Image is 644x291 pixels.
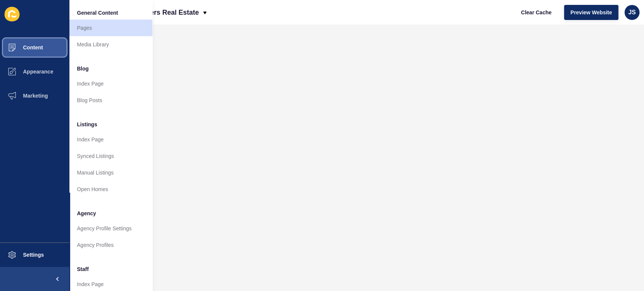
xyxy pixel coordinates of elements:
a: Index Page [69,75,152,92]
a: Manual Listings [69,164,152,181]
span: Agency [77,210,96,217]
a: Blog Posts [69,92,152,109]
a: Synced Listings [69,148,152,164]
a: Agency Profile Settings [69,220,152,237]
span: Blog [77,65,89,72]
span: JS [628,9,636,16]
span: Clear Cache [521,9,552,16]
span: General Content [77,9,118,17]
button: Clear Cache [515,5,558,20]
span: Preview Website [570,9,612,16]
button: Preview Website [564,5,618,20]
a: Index Page [69,131,152,148]
span: Listings [77,121,97,128]
a: Agency Profiles [69,237,152,253]
a: Media Library [69,36,152,53]
span: Staff [77,265,89,273]
a: Pages [69,20,152,36]
a: Open Homes [69,181,152,198]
